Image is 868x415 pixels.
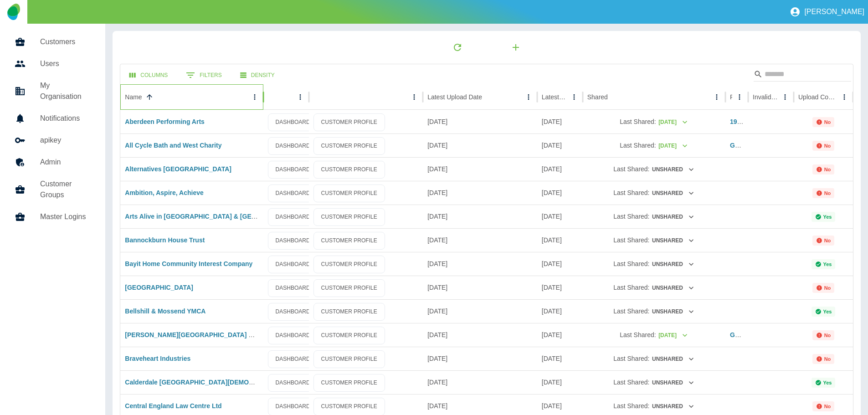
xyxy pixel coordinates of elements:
p: No [824,285,831,291]
a: [PERSON_NAME][GEOGRAPHIC_DATA] Child Contact Centre [125,331,312,338]
div: Last Shared: [587,300,721,323]
button: Density [233,67,282,84]
div: Latest Usage [542,93,567,101]
a: CUSTOMER PROFILE [313,279,385,297]
a: CUSTOMER PROFILE [313,208,385,226]
div: 02 Oct 2025 [537,181,583,205]
div: Last Shared: [587,229,721,252]
button: [PERSON_NAME] [786,3,868,21]
a: GO706028 [730,142,761,149]
h5: Master Logins [40,211,91,222]
p: [PERSON_NAME] [804,8,864,16]
div: Not all required reports for this customer were uploaded for the latest usage month. [812,330,835,340]
div: Ref [730,93,732,101]
p: No [824,404,831,409]
button: Latest Usage column menu [568,91,580,103]
a: DASHBOARD [268,208,318,226]
a: Calderdale [GEOGRAPHIC_DATA][DEMOGRAPHIC_DATA] [125,379,301,386]
button: Invalid Creds column menu [779,91,791,103]
a: DASHBOARD [268,232,318,250]
a: Notifications [7,108,98,129]
div: 08 Sep 2025 [537,370,583,394]
button: Show filters [179,66,229,84]
p: No [824,238,831,243]
div: 02 Jul 2025 [537,252,583,276]
div: 22 Sep 2025 [537,347,583,370]
div: 22 Sep 2025 [537,110,583,133]
a: CUSTOMER PROFILE [313,232,385,250]
div: Not all required reports for this customer were uploaded for the latest usage month. [812,188,835,198]
a: apikey [7,129,98,151]
p: No [824,119,831,125]
p: Yes [823,261,832,267]
a: Braveheart Industries [125,355,190,362]
div: Not all required reports for this customer were uploaded for the latest usage month. [812,354,835,364]
a: Customer Groups [7,173,98,206]
a: Aberdeen Performing Arts [125,118,205,125]
a: Bannockburn House Trust [125,236,205,244]
div: 02 Oct 2025 [423,323,537,347]
div: Search [754,67,851,83]
h5: apikey [40,135,91,146]
div: 07 Oct 2025 [423,276,537,299]
p: No [824,356,831,362]
a: CUSTOMER PROFILE [313,303,385,321]
div: 03 Sep 2025 [537,228,583,252]
div: Name [125,93,142,101]
div: 30 Sep 2025 [537,323,583,347]
button: Latest Upload Date column menu [522,91,535,103]
div: 11 Sep 2025 [537,299,583,323]
button: Unshared [651,186,694,200]
a: 190416140 [730,118,762,125]
button: column menu [294,91,307,103]
a: CUSTOMER PROFILE [313,374,385,392]
button: Unshared [651,376,694,390]
a: DASHBOARD [268,303,318,321]
p: No [824,143,831,149]
button: Unshared [651,257,694,272]
div: 11 Sep 2025 [423,228,537,252]
button: Select columns [122,67,175,84]
p: Yes [823,380,832,385]
div: Upload Complete [798,93,837,101]
div: Last Shared: [587,181,721,205]
a: CUSTOMER PROFILE [313,161,385,179]
a: Customers [7,31,98,53]
h5: Customer Groups [40,179,91,200]
p: No [824,167,831,172]
div: Last Shared: [587,158,721,181]
button: [DATE] [658,115,688,129]
div: 11 Sep 2025 [423,370,537,394]
a: DASHBOARD [268,327,318,344]
a: Arts Alive in [GEOGRAPHIC_DATA] & [GEOGRAPHIC_DATA] [125,213,308,220]
div: 18 Sep 2025 [537,276,583,299]
button: Unshared [651,234,694,248]
a: DASHBOARD [268,256,318,273]
button: Unshared [651,281,694,295]
div: Last Shared: [587,276,721,299]
a: Bellshill & Mossend YMCA [125,307,205,315]
p: No [824,333,831,338]
div: 30 Sep 2025 [537,133,583,157]
a: DASHBOARD [268,184,318,202]
div: 13 Oct 2025 [423,110,537,133]
h5: Customers [40,36,91,47]
div: 07 Oct 2025 [423,181,537,205]
button: Name column menu [248,91,261,103]
button: Unshared [651,400,694,414]
h5: Notifications [40,113,91,124]
div: Not all required reports for this customer were uploaded for the latest usage month. [812,283,835,293]
button: Unshared [651,210,694,224]
div: Last Shared: [587,205,721,228]
div: 04 Sep 2025 [423,205,537,228]
p: Yes [823,309,832,314]
a: CUSTOMER PROFILE [313,327,385,344]
div: Last Shared: [587,371,721,394]
button: [DATE] [658,139,688,153]
div: Last Shared: [587,347,721,370]
a: Ambition, Aspire, Achieve [125,189,203,196]
div: 07 Oct 2025 [423,157,537,181]
img: Logo [7,4,20,20]
div: Last Shared: [587,110,721,133]
div: Not all required reports for this customer were uploaded for the latest usage month. [812,117,835,127]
